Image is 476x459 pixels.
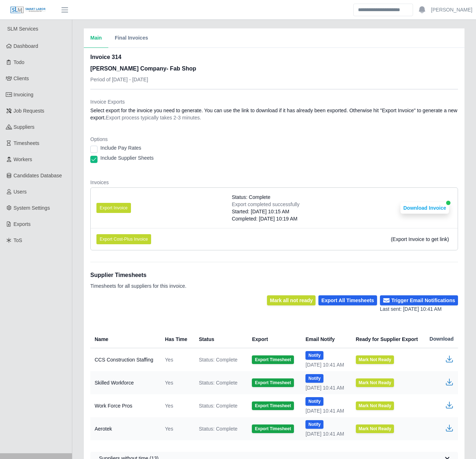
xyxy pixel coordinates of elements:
button: Notify [305,351,323,360]
button: Notify [305,374,323,383]
span: Status: Complete [199,379,237,386]
p: Period of [DATE] - [DATE] [90,76,196,83]
h2: Invoice 314 [90,53,196,62]
button: Export Cost-Plus Invoice [96,234,151,244]
button: Mark all not ready [267,295,316,305]
div: Completed: [DATE] 10:19 AM [232,215,299,222]
span: Invoicing [14,92,33,97]
span: ToS [14,237,22,243]
dd: Select export for the invoice you need to generate. You can use the link to download if it has al... [90,107,458,121]
th: Export [246,330,300,348]
td: Yes [159,394,193,417]
td: Yes [159,348,193,372]
span: (Export Invoice to get link) [391,236,449,242]
button: Export All Timesheets [318,295,377,305]
p: Timesheets for all suppliers for this invoice. [90,282,186,290]
span: Workers [14,156,32,162]
label: Include Pay Rates [100,144,141,151]
span: Status: Complete [232,194,270,201]
button: Notify [305,420,323,429]
div: Export completed successfully [232,201,299,208]
td: Skilled Workforce [90,371,159,394]
span: Todo [14,59,24,65]
td: CCS Construction Staffing [90,348,159,372]
span: Candidates Database [14,173,62,178]
span: Exports [14,221,31,227]
button: Final Invoices [108,28,155,48]
button: Mark Not Ready [356,424,394,433]
span: Status: Complete [199,356,237,363]
div: Started: [DATE] 10:15 AM [232,208,299,215]
button: Notify [305,397,323,406]
button: Export Invoice [96,203,131,213]
th: Ready for Supplier Export [350,330,424,348]
td: Yes [159,371,193,394]
a: Download Invoice [400,205,449,211]
dt: Options [90,136,458,143]
dt: Invoice Exports [90,98,458,105]
button: Download Invoice [400,202,449,214]
button: Export Timesheet [252,378,294,387]
button: Mark Not Ready [356,355,394,364]
th: Download [424,330,458,348]
button: Mark Not Ready [356,401,394,410]
button: Export Timesheet [252,355,294,364]
th: Has Time [159,330,193,348]
span: Status: Complete [199,402,237,409]
span: Clients [14,76,29,81]
span: Suppliers [14,124,35,130]
button: Trigger Email Notifications [380,295,458,305]
td: Work Force Pros [90,394,159,417]
span: Dashboard [14,43,38,49]
button: Export Timesheet [252,424,294,433]
h1: Supplier Timesheets [90,271,186,280]
input: Search [353,4,413,16]
th: Email Notify [300,330,350,348]
th: Name [90,330,159,348]
img: SLM Logo [10,6,46,14]
a: [PERSON_NAME] [431,6,472,14]
div: [DATE] 10:41 AM [305,361,344,368]
span: Users [14,189,27,195]
button: Export Timesheet [252,401,294,410]
dt: Invoices [90,179,458,186]
div: [DATE] 10:41 AM [305,384,344,391]
td: Yes [159,417,193,440]
th: Status [193,330,246,348]
div: Last sent: [DATE] 10:41 AM [380,305,458,313]
span: System Settings [14,205,50,211]
span: SLM Services [7,26,38,32]
div: [DATE] 10:41 AM [305,407,344,414]
h3: [PERSON_NAME] Company- Fab Shop [90,64,196,73]
span: Job Requests [14,108,45,114]
td: Aerotek [90,417,159,440]
span: Status: Complete [199,425,237,432]
span: Timesheets [14,140,40,146]
span: Export process typically takes 2-3 minutes. [106,115,201,121]
div: [DATE] 10:41 AM [305,430,344,437]
button: Mark Not Ready [356,378,394,387]
label: Include Supplier Sheets [100,154,154,162]
button: Main [84,28,108,48]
